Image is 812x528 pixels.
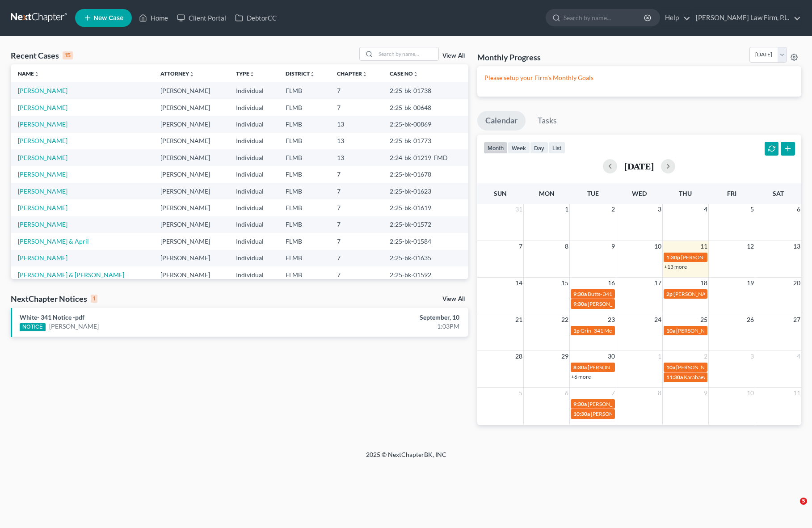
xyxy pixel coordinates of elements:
td: FLMB [278,149,330,166]
span: 2 [703,351,708,362]
span: 1 [657,351,662,362]
span: [PERSON_NAME]- 341 Meeting [676,327,750,334]
span: 11 [699,241,708,252]
a: [PERSON_NAME] [18,137,67,144]
td: FLMB [278,250,330,266]
td: 7 [330,250,383,266]
td: 7 [330,233,383,249]
td: Individual [229,149,278,166]
a: +6 more [571,373,591,380]
a: View All [442,296,465,302]
a: Case Nounfold_more [390,70,418,77]
td: 2:25-bk-01678 [383,166,468,182]
span: Sat [773,190,784,197]
td: [PERSON_NAME] [153,183,229,199]
td: FLMB [278,133,330,149]
td: 13 [330,133,383,149]
a: [PERSON_NAME] [18,87,67,94]
td: 2:25-bk-00648 [383,99,468,116]
td: 2:25-bk-01773 [383,133,468,149]
span: [PERSON_NAME]- 341 Meeting [588,300,662,307]
td: [PERSON_NAME] [153,266,229,283]
div: 15 [63,51,73,59]
input: Search by name... [564,9,645,26]
a: [PERSON_NAME] Law Firm, P.L. [691,10,801,26]
span: 5 [800,498,807,505]
button: week [508,142,530,154]
span: 7 [610,388,616,398]
td: [PERSON_NAME] [153,133,229,149]
div: September, 10 [319,313,459,322]
span: 5 [749,204,755,215]
a: Typeunfold_more [236,70,255,77]
td: 2:25-bk-01619 [383,199,468,216]
h3: Monthly Progress [477,52,541,63]
span: 28 [514,351,523,362]
h2: [DATE] [624,161,654,171]
td: Individual [229,199,278,216]
span: 20 [792,278,801,288]
a: [PERSON_NAME] [18,187,67,195]
td: 2:24-bk-01219-FMD [383,149,468,166]
td: 2:25-bk-01623 [383,183,468,199]
span: 10a [666,364,675,371]
td: 7 [330,99,383,116]
td: [PERSON_NAME] [153,216,229,233]
td: Individual [229,233,278,249]
a: +13 more [664,263,687,270]
td: [PERSON_NAME] [153,99,229,116]
span: [PERSON_NAME]- 341 Meeting [591,410,665,417]
td: FLMB [278,233,330,249]
span: 1:30p [666,254,680,261]
span: 9:30a [573,291,587,297]
td: FLMB [278,116,330,132]
span: 9:30a [573,300,587,307]
td: 13 [330,149,383,166]
span: 3 [657,204,662,215]
td: [PERSON_NAME] [153,199,229,216]
span: 10:30a [573,410,590,417]
td: 2:25-bk-01635 [383,250,468,266]
td: [PERSON_NAME] [153,149,229,166]
span: 31 [514,204,523,215]
td: FLMB [278,183,330,199]
span: 9 [703,388,708,398]
span: 7 [518,241,523,252]
a: [PERSON_NAME] & [PERSON_NAME] [18,271,124,279]
span: 25 [699,314,708,325]
td: Individual [229,216,278,233]
span: Mon [539,190,555,197]
button: list [548,142,565,154]
span: 6 [796,204,801,215]
div: Recent Cases [11,50,73,61]
td: 2:25-bk-01592 [383,266,468,283]
td: Individual [229,183,278,199]
td: Individual [229,116,278,132]
span: 8 [564,241,569,252]
span: [PERSON_NAME]- 341 Meeting [676,364,750,371]
p: Please setup your Firm's Monthly Goals [484,73,794,82]
span: Fri [727,190,736,197]
td: 13 [330,116,383,132]
a: View All [442,53,465,59]
td: Individual [229,266,278,283]
span: 1 [564,204,569,215]
td: 2:25-bk-01584 [383,233,468,249]
span: Grin- 341 Meeting [581,327,623,334]
span: 14 [514,278,523,288]
div: NextChapter Notices [11,293,97,304]
span: 3 [749,351,755,362]
td: 7 [330,216,383,233]
td: 2:25-bk-00869 [383,116,468,132]
span: 4 [703,204,708,215]
span: 10 [653,241,662,252]
span: 18 [699,278,708,288]
span: Thu [679,190,692,197]
td: 2:25-bk-01738 [383,82,468,99]
td: [PERSON_NAME] [153,166,229,182]
a: [PERSON_NAME] [18,154,67,161]
span: 22 [560,314,569,325]
span: 8 [657,388,662,398]
a: [PERSON_NAME] [49,322,99,331]
a: [PERSON_NAME] [18,104,67,111]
